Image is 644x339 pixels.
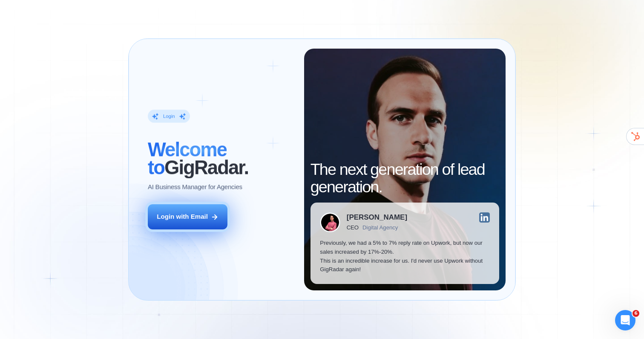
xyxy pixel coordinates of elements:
[148,139,227,178] span: Welcome to
[148,183,242,191] p: AI Business Manager for Agencies
[615,310,635,330] iframe: Intercom live chat
[157,212,208,221] div: Login with Email
[632,310,639,317] span: 6
[320,239,489,274] p: Previously, we had a 5% to 7% reply rate on Upwork, but now our sales increased by 17%-20%. This ...
[362,224,398,231] div: Digital Agency
[148,141,294,176] h2: ‍ GigRadar.
[310,161,500,196] h2: The next generation of lead generation.
[347,214,407,221] div: [PERSON_NAME]
[148,204,227,229] button: Login with Email
[347,224,359,231] div: CEO
[163,113,175,119] div: Login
